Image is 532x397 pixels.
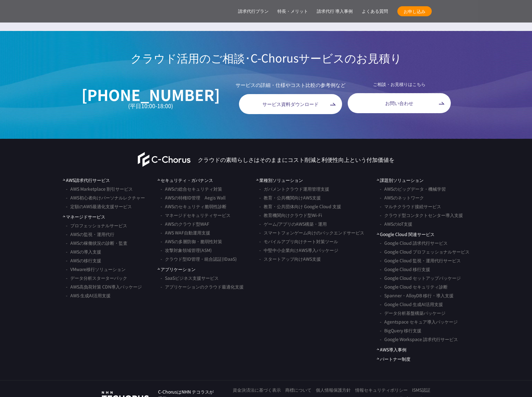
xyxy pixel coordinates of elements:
a: 請求代行 導入事例 [317,8,353,15]
a: 資金決済法に基づく表示 [233,387,281,393]
a: AWS初心者向けパーソナルレクチャー [66,193,145,202]
a: ISMS認証 [412,387,430,393]
a: よくある質問 [362,8,388,15]
span: Google Cloud 関連サービス [377,231,435,238]
a: Google Cloud 生成AI活用支援 [380,300,443,309]
a: アプリケーションのクラウド最適化支援 [161,282,244,291]
span: 課題別ソリューション [377,177,424,183]
span: 業種別ソリューション [256,177,303,183]
p: ご相談・お見積りはこちら [348,81,451,88]
a: Google Cloud セキュリティ診断 [380,282,448,291]
a: ゲーム/アプリのAWS構築・運用 [259,219,327,228]
a: AWS Marketplace 割引サービス [66,184,133,193]
a: AWSのビッグデータ・機械学習 [380,184,446,193]
a: ガバメントクラウド運用管理支援 [259,184,329,193]
a: 攻撃対象領域管理(ASM) [161,246,212,254]
a: お問い合わせ [348,93,451,113]
a: 個人情報保護方針 [316,387,351,393]
a: パートナー制度 [377,356,410,362]
a: 特長・メリット [277,8,308,15]
a: Google Cloud 請求代行サービス [380,239,448,247]
a: Google Cloud セットアップパッケージ [380,274,461,282]
a: Google Cloud 移行支援 [380,265,430,274]
a: 教育機関向けクラウド型Wi-Fi [259,211,322,219]
a: AWS高負荷対策 CDN導入パッケージ [66,282,142,291]
a: AWSの特権ID管理 Aegis Wall [161,193,226,202]
a: AWSの稼働状況の診断・監査 [66,239,127,247]
a: 中堅中小企業向けAWS導入パッケージ [259,246,338,254]
a: AWS WAF自動運用支援 [161,228,210,237]
span: アプリケーション [157,266,196,273]
a: AWSのネットワーク [380,193,424,202]
a: クラウド型コンタクトセンター導入支援 [380,211,463,219]
a: プロフェッショナルサービス [66,221,127,230]
a: お申し込み [397,6,432,16]
a: Spanner・AlloyDB 移行・導入支援 [380,291,454,300]
a: スタートアップ向けAWS支援 [259,254,321,263]
a: スマートフォンゲーム向けのバックエンドサービス [259,228,364,237]
a: Google Cloud プロフェッショナルサービス [380,247,470,256]
a: AWSのIoT支援 [380,219,412,228]
a: マネージドセキュリティサービス [161,211,231,219]
a: 情報セキュリティポリシー [355,387,408,393]
a: AWSのクラウド型WAF [161,219,209,228]
a: AWSの移行支援 [66,256,101,265]
a: AWS導入事例 [377,346,406,353]
a: Google Workspace 請求代行サービス [380,335,458,344]
a: AWSの導入支援 [66,247,101,256]
a: [PHONE_NUMBER] [82,86,220,103]
a: 教育・公共機関向けAWS支援 [259,193,321,202]
a: 請求代行プラン [238,8,269,15]
a: BigQuery 移行支援 [380,326,421,335]
a: AWSの監視・運用代行 [66,230,114,239]
a: クラウド型ID管理・統合認証(IDaaS) [161,254,237,263]
a: セキュリティ・ガバナンス [157,177,213,183]
a: 商標について [285,387,311,393]
a: マルチクラウド接続サービス [380,202,441,211]
a: 定額のAWS最適化支援サービス [66,202,132,211]
a: AWS 生成AI活用支援 [66,291,111,300]
a: Google Cloud 監視・運用代行サービス [380,256,461,265]
a: VMware移行ソリューション [66,265,126,274]
a: サービス資料ダウンロード [239,94,342,114]
a: 教育・公共団体向け Google Cloud 支援 [259,202,341,211]
a: データ分析スターターパック [66,274,127,282]
a: AWSの多層防御・脆弱性対策 [161,237,222,246]
p: クラウドの素晴らしさはそのままにコスト削減と利便性向上という付加価値を [198,155,395,163]
a: AWSのセキュリティ脆弱性診断 [161,202,226,211]
span: お申し込み [397,8,432,15]
a: Agentspace セキュア導入パッケージ [380,317,458,326]
a: データ分析基盤構築パッケージ [380,309,445,317]
a: AWS請求代行サービス [63,177,110,183]
a: モバイルアプリ向けチート対策ツール [259,237,338,246]
a: SaaSビジネス支援サービス [161,274,219,282]
a: マネージドサービス [63,214,105,220]
p: サービスの詳細・仕様やコスト比較の参考例など [236,81,346,89]
small: (平日10:00-18:00) [82,103,220,109]
a: AWSの総合セキュリティ対策 [161,184,222,193]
